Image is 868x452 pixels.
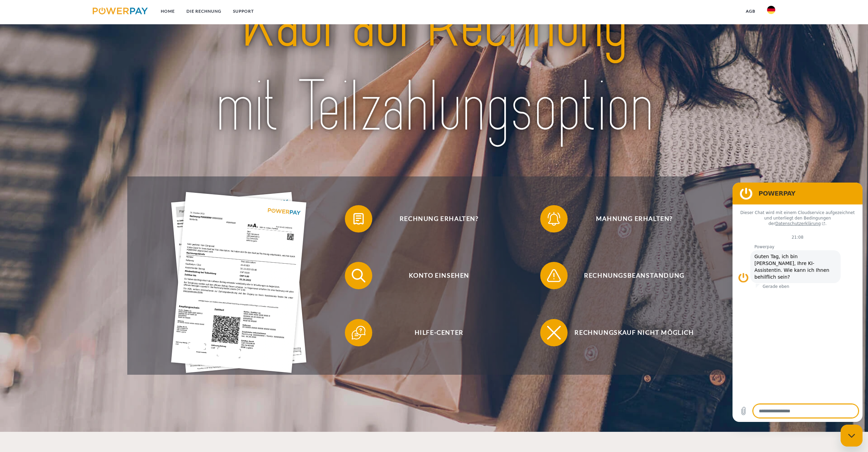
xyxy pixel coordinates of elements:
span: Rechnungskauf nicht möglich [550,319,718,346]
img: qb_search.svg [350,267,367,284]
button: Mahnung erhalten? [540,205,718,232]
img: single_invoice_powerpay_de.jpg [171,192,307,373]
img: qb_close.svg [545,324,562,341]
button: Rechnungsbeanstandung [540,262,718,289]
button: Hilfe-Center [345,319,523,346]
a: agb [740,5,761,17]
span: Hilfe-Center [355,319,523,346]
button: Rechnung erhalten? [345,205,523,232]
img: qb_warning.svg [545,267,562,284]
span: Mahnung erhalten? [550,205,718,232]
button: Konto einsehen [345,262,523,289]
span: Konto einsehen [355,262,523,289]
img: qb_bill.svg [350,210,367,227]
iframe: Messaging-Fenster [733,183,863,422]
a: SUPPORT [227,5,260,17]
img: de [767,6,775,14]
img: qb_bell.svg [545,210,562,227]
img: qb_help.svg [350,324,367,341]
img: logo-powerpay.svg [93,8,148,14]
a: DIE RECHNUNG [181,5,227,17]
button: Rechnungskauf nicht möglich [540,319,718,346]
a: Home [155,5,181,17]
iframe: Schaltfläche zum Öffnen des Messaging-Fensters; Konversation läuft [841,425,863,447]
span: Rechnung erhalten? [355,205,523,232]
span: Rechnungsbeanstandung [550,262,718,289]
